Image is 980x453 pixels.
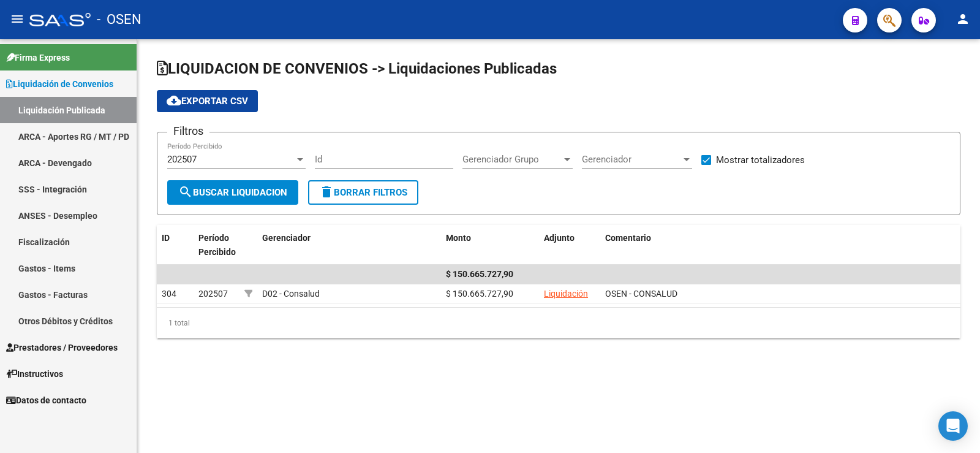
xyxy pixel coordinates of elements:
datatable-header-cell: Adjunto [539,225,600,279]
span: Instructivos [6,367,63,381]
span: 304 [162,289,176,299]
mat-icon: search [178,185,193,199]
span: Comentario [605,233,651,243]
mat-icon: cloud_download [167,93,181,108]
div: $ 150.665.727,90 [446,287,534,301]
span: Datos de contacto [6,394,86,407]
span: Adjunto [544,233,575,243]
span: Mostrar totalizadores [716,153,805,167]
span: Gerenciador [262,233,311,243]
datatable-header-cell: Período Percibido [194,225,239,279]
span: OSEN - CONSALUD [605,289,677,299]
span: Liquidación de Convenios [6,77,113,91]
mat-icon: menu [10,12,24,26]
div: 1 total [157,308,960,338]
span: Exportar CSV [167,96,248,107]
span: Borrar Filtros [319,187,407,198]
span: Firma Express [6,51,70,64]
button: Borrar Filtros [308,180,418,205]
span: Período Percibido [198,233,236,257]
span: LIQUIDACION DE CONVENIOS -> Liquidaciones Publicadas [157,60,557,77]
span: ID [162,233,170,243]
button: Buscar Liquidacion [167,180,298,205]
datatable-header-cell: ID [157,225,194,279]
datatable-header-cell: Monto [441,225,539,279]
a: Liquidación [544,289,588,299]
span: Gerenciador [582,154,681,165]
mat-icon: person [956,12,970,26]
span: 202507 [167,154,197,165]
datatable-header-cell: Comentario [600,225,960,279]
span: - OSEN [97,6,141,33]
button: Exportar CSV [157,90,258,112]
span: Monto [446,233,471,243]
span: Prestadores / Proveedores [6,341,118,354]
span: D02 - Consalud [262,289,320,299]
h3: Filtros [167,123,209,140]
span: Buscar Liquidacion [178,187,287,198]
span: 202507 [198,289,228,299]
span: $ 150.665.727,90 [446,269,513,279]
mat-icon: delete [319,185,334,199]
datatable-header-cell: Gerenciador [257,225,441,279]
span: Gerenciador Grupo [462,154,562,165]
div: Open Intercom Messenger [938,411,968,441]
